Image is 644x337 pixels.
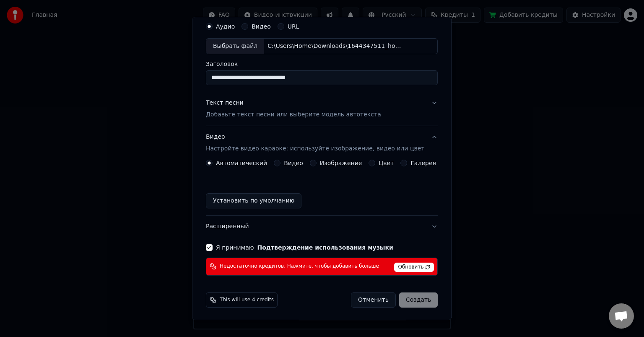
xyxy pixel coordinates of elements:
label: Цвет [379,160,394,166]
label: Видео [252,24,271,29]
span: This will use 4 credits [220,297,274,303]
span: Недостаточно кредитов. Нажмите, чтобы добавить больше [220,263,379,270]
div: Выбрать файл [206,39,264,54]
label: URL [288,24,299,29]
div: ВидеоНастройте видео караоке: используйте изображение, видео или цвет [206,160,438,215]
div: Видео [206,133,424,153]
button: Текст песниДобавьте текст песни или выберите модель автотекста [206,92,438,126]
button: Установить по умолчанию [206,193,301,208]
label: Заголовок [206,61,438,67]
label: Галерея [411,160,436,166]
button: Я принимаю [257,245,393,250]
div: Текст песни [206,99,244,107]
label: Изображение [320,160,362,166]
button: Расширенный [206,216,438,237]
p: Добавьте текст песни или выберите модель автотекста [206,111,381,119]
span: Обновить [395,263,434,272]
button: Отменить [351,292,396,308]
label: Аудио [216,24,235,29]
p: Настройте видео караоке: используйте изображение, видео или цвет [206,145,424,153]
label: Я принимаю [216,245,393,250]
label: Автоматический [216,160,267,166]
button: ВидеоНастройте видео караоке: используйте изображение, видео или цвет [206,126,438,160]
div: C:\Users\Home\Downloads\1644347511_hovo-sirelis_([DOMAIN_NAME]).mp3 [264,42,407,50]
label: Видео [284,160,303,166]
